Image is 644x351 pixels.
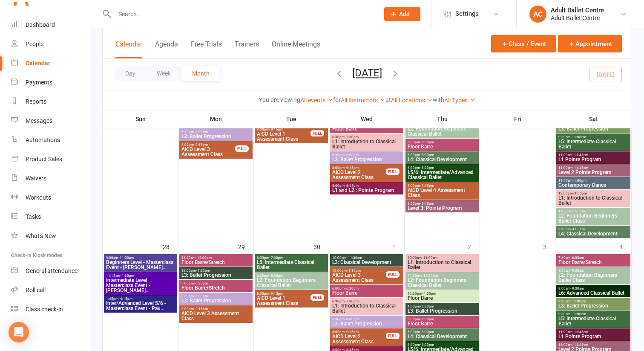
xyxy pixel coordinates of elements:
div: Open Intercom Messenger [9,322,29,342]
a: What's New [11,226,90,246]
a: Class kiosk mode [11,300,90,319]
div: General attendance [26,267,78,274]
a: Messages [11,111,90,131]
a: People [11,35,90,54]
a: Tasks [11,207,90,226]
a: Automations [11,131,90,150]
a: Workouts [11,188,90,207]
div: Messages [26,117,52,124]
a: Roll call [11,281,90,300]
a: Waivers [11,169,90,188]
div: Workouts [26,194,51,201]
a: Dashboard [11,15,90,35]
div: Waivers [26,175,46,182]
a: Reports [11,92,90,111]
div: Class check-in [26,306,63,313]
div: People [26,41,43,47]
div: Roll call [26,287,46,293]
div: Calendar [26,60,50,67]
div: Payments [26,79,52,86]
div: Automations [26,136,60,143]
a: General attendance kiosk mode [11,261,90,281]
div: What's New [26,232,56,239]
div: Reports [26,98,46,105]
div: Tasks [26,213,41,220]
div: Product Sales [26,156,62,162]
a: Payments [11,73,90,92]
div: Dashboard [26,21,55,28]
a: Product Sales [11,150,90,169]
a: Calendar [11,54,90,73]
